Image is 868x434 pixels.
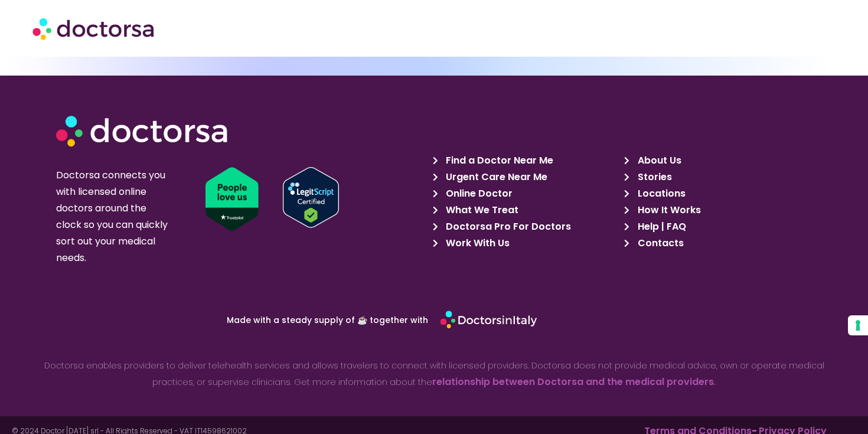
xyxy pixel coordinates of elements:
a: About Us [624,152,809,169]
a: Urgent Care Near Me [433,169,618,185]
a: What We Treat [433,202,618,218]
span: What We Treat [443,202,518,218]
strong: . [714,376,716,388]
a: Help | FAQ [624,218,809,235]
span: Urgent Care Near Me [443,169,547,185]
span: Find a Doctor Near Me [443,152,553,169]
span: How It Works [635,202,701,218]
a: Find a Doctor Near Me [433,152,618,169]
a: Stories [624,169,809,185]
span: Doctorsa Pro For Doctors [443,218,571,235]
p: Made with a steady supply of ☕ together with [116,316,428,324]
img: Verify Approval for www.doctorsa.com [283,167,339,228]
span: Online Doctor [443,185,513,202]
span: Contacts [635,235,684,252]
a: relationship between Doctorsa and the medical providers [432,375,714,389]
a: Locations [624,185,809,202]
a: Work With Us [433,235,618,252]
button: Your consent preferences for tracking technologies [848,315,868,335]
a: Online Doctor [433,185,618,202]
span: Locations [635,185,686,202]
span: Work With Us [443,235,510,252]
a: Doctorsa Pro For Doctors [433,218,618,235]
a: Verify LegitScript Approval for www.doctorsa.com [283,167,440,228]
p: Doctorsa connects you with licensed online doctors around the clock so you can quickly sort out y... [56,167,172,266]
span: Help | FAQ [635,218,686,235]
a: How It Works [624,202,809,218]
p: Doctorsa enables providers to deliver telehealth services and allows travelers to connect with li... [32,357,837,390]
a: Contacts [624,235,809,252]
span: About Us [635,152,681,169]
span: Stories [635,169,672,185]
